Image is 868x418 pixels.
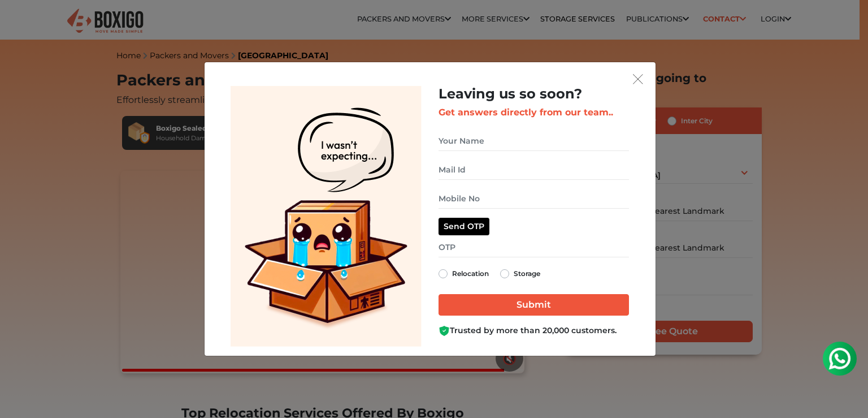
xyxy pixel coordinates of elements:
img: exit [633,74,643,84]
h3: Get answers directly from our team.. [439,107,629,118]
img: Lead Welcome Image [231,86,422,347]
img: whatsapp-icon.svg [11,11,34,34]
h2: Leaving us so soon? [439,86,629,102]
button: Send OTP [439,218,489,235]
input: Mobile No [439,189,629,209]
input: Your Name [439,131,629,151]
input: Mail Id [439,160,629,180]
img: Boxigo Customer Shield [439,325,450,337]
input: Submit [439,294,629,316]
input: OTP [439,238,629,257]
label: Relocation [452,267,489,281]
div: Trusted by more than 20,000 customers. [439,325,629,337]
label: Storage [514,267,540,281]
